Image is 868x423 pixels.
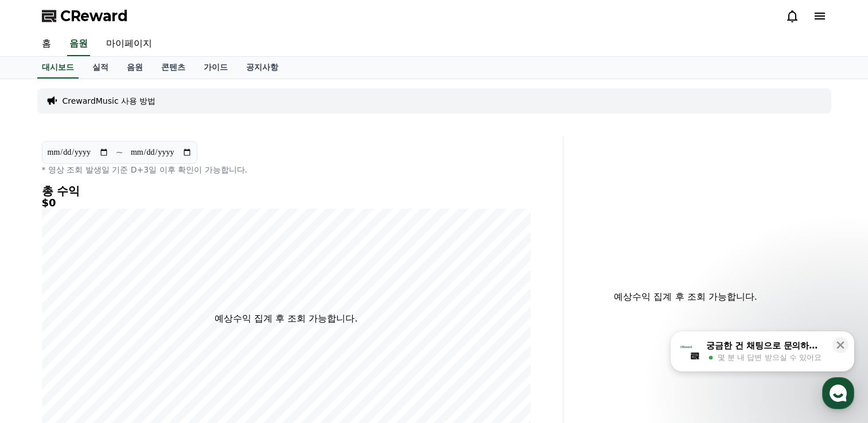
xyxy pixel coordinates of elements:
[63,95,156,107] a: CrewardMusic 사용 방법
[152,57,194,79] a: 콘텐츠
[83,57,118,79] a: 실적
[60,7,128,25] span: CReward
[97,32,161,56] a: 마이페이지
[33,32,60,56] a: 홈
[42,7,128,25] a: CReward
[37,57,79,79] a: 대시보드
[42,197,531,209] h5: $0
[215,312,357,326] p: 예상수익 집계 후 조회 가능합니다.
[42,164,531,175] p: * 영상 조회 발생일 기준 D+3일 이후 확인이 가능합니다.
[118,57,152,79] a: 음원
[237,57,287,79] a: 공지사항
[194,57,237,79] a: 가이드
[573,290,799,304] p: 예상수익 집계 후 조회 가능합니다.
[116,146,123,159] p: ~
[42,185,531,197] h4: 총 수익
[67,32,90,56] a: 음원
